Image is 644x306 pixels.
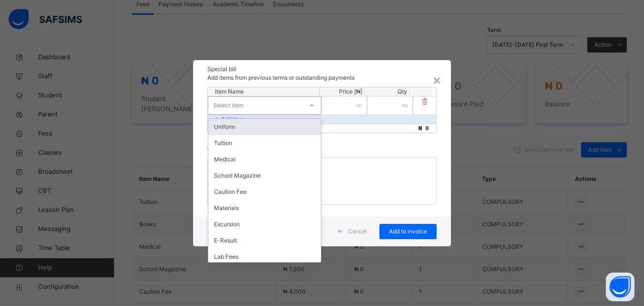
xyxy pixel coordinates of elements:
[387,227,429,236] span: Add to invoice
[208,249,321,265] div: Lab Fees
[208,135,321,151] div: Tuition
[208,168,321,184] div: School Magazine
[207,74,436,82] p: Add items from previous terms or outstanding payments
[368,87,407,96] p: Qty
[208,232,321,249] div: E-Result
[215,87,312,96] p: Item Name
[208,184,321,200] div: Caution Fee
[208,151,321,168] div: Medical
[207,145,238,153] label: Comments
[432,70,441,90] div: ×
[207,65,436,74] h3: Special bill
[208,200,321,216] div: Materials
[322,87,362,96] p: Price [₦]
[419,125,429,132] span: ₦ 0
[221,115,244,124] p: Add item
[208,216,321,232] div: Excursion
[208,119,321,135] div: Uniform
[348,227,367,236] span: Cancel
[606,273,634,301] button: Open asap
[213,96,243,115] div: Select item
